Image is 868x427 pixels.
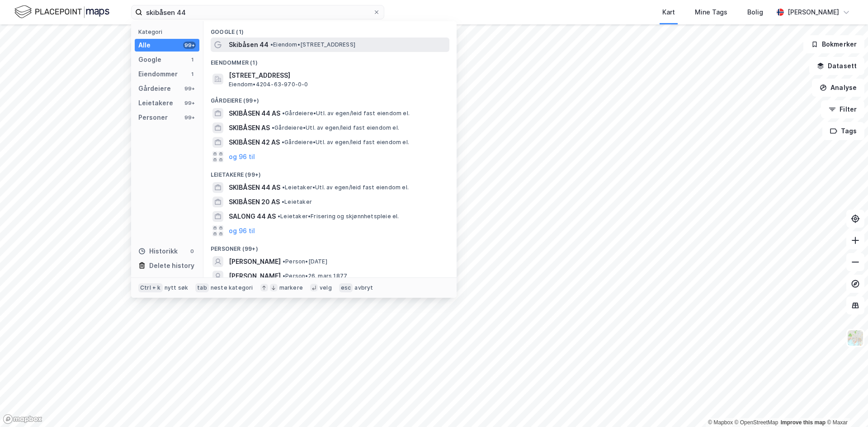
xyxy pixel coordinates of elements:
[781,419,826,426] a: Improve this map
[229,182,280,193] span: SKIBÅSEN 44 AS
[823,384,868,427] iframe: Chat Widget
[189,248,196,255] div: 0
[282,184,409,191] span: Leietaker • Utl. av egen/leid fast eiendom el.
[183,99,196,107] div: 99+
[282,139,409,146] span: Gårdeiere • Utl. av egen/leid fast eiendom el.
[203,90,457,106] div: Gårdeiere (99+)
[272,124,274,131] span: •
[270,41,355,48] span: Eiendom • [STREET_ADDRESS]
[229,70,446,81] span: [STREET_ADDRESS]
[747,7,763,18] div: Bolig
[211,284,253,291] div: neste kategori
[3,414,42,424] a: Mapbox homepage
[229,151,255,162] button: og 96 til
[138,40,151,51] div: Alle
[189,56,196,63] div: 1
[339,283,353,292] div: esc
[735,419,778,426] a: OpenStreetMap
[809,57,864,75] button: Datasett
[203,164,457,180] div: Leietakere (99+)
[282,139,284,145] span: •
[283,258,327,265] span: Person • [DATE]
[282,110,410,117] span: Gårdeiere • Utl. av egen/leid fast eiendom el.
[138,98,173,108] div: Leietakere
[803,35,864,53] button: Bokmerker
[195,283,209,292] div: tab
[14,4,109,20] img: logo.f888ab2527a4732fd821a326f86c7f29.svg
[272,124,399,131] span: Gårdeiere • Utl. av egen/leid fast eiendom el.
[812,79,864,97] button: Analyse
[229,197,280,207] span: SKIBÅSEN 20 AS
[203,238,457,254] div: Personer (99+)
[282,198,312,206] span: Leietaker
[283,272,285,279] span: •
[138,283,163,292] div: Ctrl + k
[138,28,199,35] div: Kategori
[138,246,178,257] div: Historikk
[320,284,332,291] div: velg
[229,108,280,119] span: SKIBÅSEN 44 AS
[229,211,276,222] span: SALONG 44 AS
[278,213,280,220] span: •
[270,41,273,48] span: •
[821,100,864,118] button: Filter
[138,54,161,65] div: Google
[142,5,373,19] input: Søk på adresse, matrikkel, gårdeiere, leietakere eller personer
[282,184,285,191] span: •
[183,114,196,121] div: 99+
[229,122,270,133] span: SKIBÅSEN AS
[189,70,196,78] div: 1
[138,83,171,94] div: Gårdeiere
[138,112,168,123] div: Personer
[279,284,303,291] div: markere
[229,256,281,267] span: [PERSON_NAME]
[695,7,727,18] div: Mine Tags
[822,122,864,140] button: Tags
[149,260,194,271] div: Delete history
[229,225,255,236] button: og 96 til
[229,39,269,50] span: Skibåsen 44
[229,81,308,88] span: Eiendom • 4204-63-970-0-0
[278,213,399,220] span: Leietaker • Frisering og skjønnhetspleie el.
[283,272,347,280] span: Person • 26. mars 1877
[282,198,284,205] span: •
[138,69,178,80] div: Eiendommer
[282,110,285,117] span: •
[788,7,839,18] div: [PERSON_NAME]
[662,7,675,18] div: Kart
[229,137,280,148] span: SKIBÅSEN 42 AS
[203,52,457,68] div: Eiendommer (1)
[354,284,373,291] div: avbryt
[183,85,196,92] div: 99+
[203,21,457,38] div: Google (1)
[823,384,868,427] div: Kontrollprogram for chat
[183,42,196,49] div: 99+
[847,329,864,347] img: Z
[708,419,733,426] a: Mapbox
[229,271,281,282] span: [PERSON_NAME]
[165,284,189,291] div: nytt søk
[283,258,285,265] span: •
